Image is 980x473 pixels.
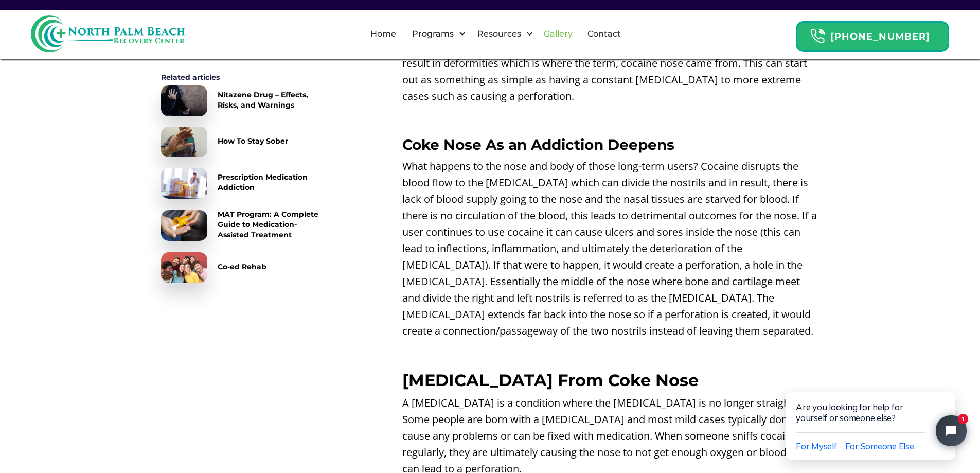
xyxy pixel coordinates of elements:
[161,209,326,242] a: MAT Program: A Complete Guide to Medication-Assisted Treatment
[409,28,456,40] div: Programs
[403,17,469,50] div: Programs
[364,17,402,50] a: Home
[161,127,326,157] a: How To Stay Sober
[402,110,819,126] p: ‍
[469,17,536,50] div: Resources
[581,17,627,50] a: Contact
[218,172,326,192] div: Prescription Medication Addiction
[402,22,819,104] p: The nose is one of the most popular ways to ingest cocaine and therefore is directly impacted by ...
[475,28,524,40] div: Resources
[538,17,579,50] a: Gallery
[218,261,266,272] div: Co-ed Rehab
[402,158,819,339] p: What happens to the nose and body of those long-term users? Cocaine disrupts the blood flow to th...
[830,31,930,42] strong: [PHONE_NUMBER]
[796,16,949,52] a: Header Calendar Icons[PHONE_NUMBER]
[764,359,980,473] iframe: Tidio Chat
[218,136,288,146] div: How To Stay Sober
[161,72,326,82] div: Related articles
[402,344,819,361] p: ‍
[161,85,326,116] a: Nitazene Drug – Effects, Risks, and Warnings
[218,90,326,110] div: Nitazene Drug – Effects, Risks, and Warnings
[402,370,699,390] strong: [MEDICAL_DATA] From Coke Nose
[161,252,326,283] a: Co-ed Rehab
[402,136,674,153] strong: Coke Nose As an Addiction Deepens
[810,28,825,44] img: Header Calendar Icons
[218,209,326,240] div: MAT Program: A Complete Guide to Medication-Assisted Treatment
[161,168,326,199] a: Prescription Medication Addiction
